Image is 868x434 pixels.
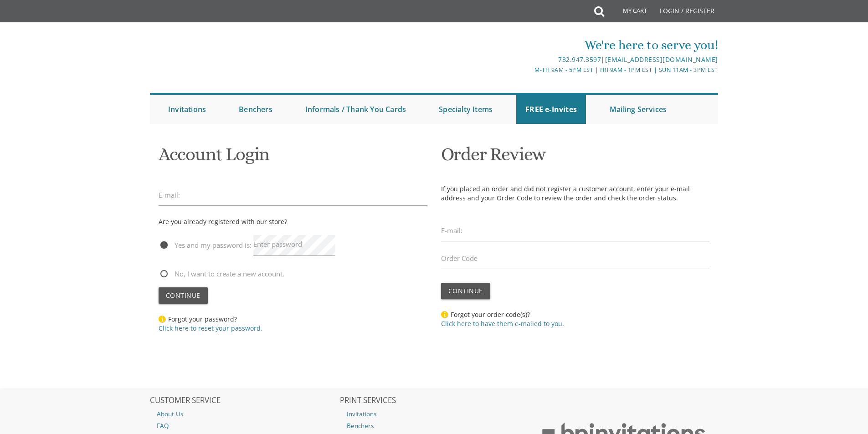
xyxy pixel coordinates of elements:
[159,216,287,227] div: Are you already registered with our store?
[340,54,718,65] div: |
[558,55,601,64] a: 732.947.3597
[340,408,529,420] a: Invitations
[159,95,215,124] a: Invitations
[441,226,462,235] label: E-mail:
[516,95,586,124] a: FREE e-Invites
[159,240,252,251] span: Yes and my password is:
[441,310,564,328] span: Forgot your order code(s)?
[159,268,284,280] span: No, I want to create a new account.
[150,396,339,405] h2: CUSTOMER SERVICE
[230,95,282,124] a: Benchers
[441,283,490,299] button: Continue
[441,310,448,318] img: Forgot your order code(s)?
[441,144,710,171] h1: Order Review
[448,286,483,295] span: Continue
[159,315,166,323] img: Forgot your password?
[159,144,427,171] h1: Account Login
[603,1,653,24] a: My Cart
[441,254,478,263] label: Order Code
[150,408,339,420] a: About Us
[340,36,718,54] div: We're here to serve you!
[159,190,180,200] label: E-mail:
[605,55,718,64] a: [EMAIL_ADDRESS][DOMAIN_NAME]
[340,396,529,405] h2: PRINT SERVICES
[601,95,676,124] a: Mailing Services
[430,95,502,124] a: Specialty Items
[166,291,200,300] span: Continue
[159,287,208,304] button: Continue
[150,420,339,432] a: FAQ
[159,324,262,332] a: Click here to reset your password.
[340,420,529,432] a: Benchers
[441,184,710,203] p: If you placed an order and did not register a customer account, enter your e-mail address and you...
[159,315,262,332] span: Forgot your password?
[441,319,564,328] a: Click here to have them e-mailed to you.
[253,240,302,249] label: Enter password
[340,65,718,75] div: M-Th 9am - 5pm EST | Fri 9am - 1pm EST | Sun 11am - 3pm EST
[296,95,415,124] a: Informals / Thank You Cards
